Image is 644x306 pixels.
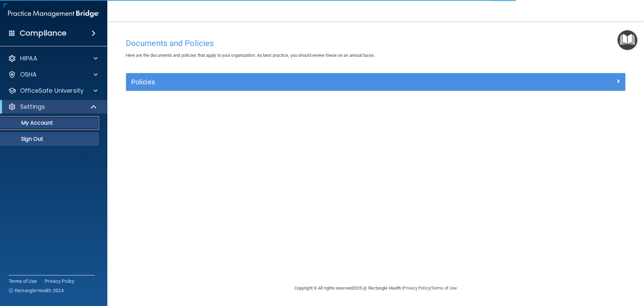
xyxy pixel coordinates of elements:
[8,71,98,79] a: OSHA
[4,136,96,142] p: Sign Out
[20,103,45,111] p: Settings
[9,278,37,285] a: Terms of Use
[4,120,96,126] p: My Account
[131,77,620,87] a: Policies
[403,286,430,291] a: Privacy Policy
[20,71,37,79] p: OSHA
[618,30,637,50] button: Open Resource Center
[126,53,375,58] span: Here are the documents and policies that apply to your organization. As best practice, you should...
[126,39,626,48] h4: Documents and Policies
[253,277,498,299] div: Copyright © All rights reserved 2025 @ Rectangle Health | |
[20,54,37,62] p: HIPAA
[528,258,636,285] iframe: Drift Widget Chat Controller
[20,87,84,95] p: OfficeSafe University
[8,7,99,20] img: PMB logo
[8,87,98,95] a: OfficeSafe University
[8,103,97,111] a: Settings
[8,54,98,62] a: HIPAA
[131,78,495,86] h5: Policies
[20,29,66,38] h4: Compliance
[9,287,64,294] span: Ⓒ Rectangle Health 2024
[45,278,75,285] a: Privacy Policy
[431,286,457,291] a: Terms of Use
